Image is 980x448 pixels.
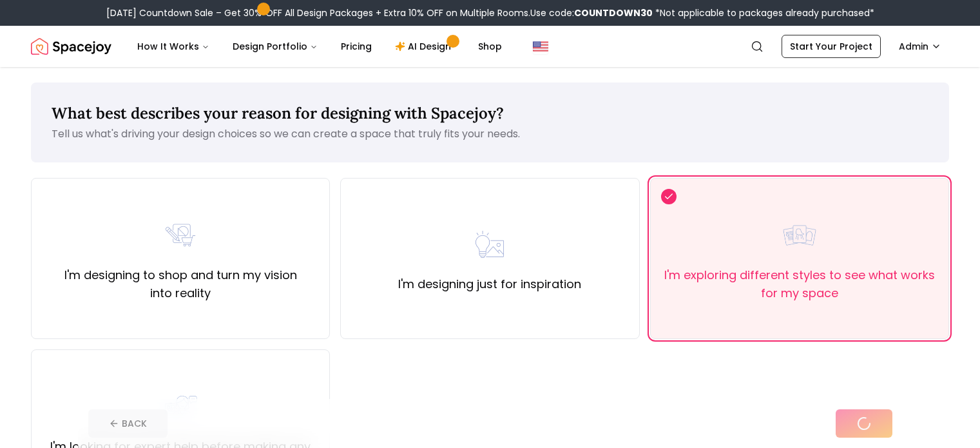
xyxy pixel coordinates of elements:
[891,35,949,58] button: Admin
[52,126,928,142] p: Tell us what's driving your design choices so we can create a space that truly fits your needs.
[331,34,382,59] a: Pricing
[127,34,220,59] button: How It Works
[782,35,881,58] a: Start Your Project
[31,34,111,59] a: Spacejoy
[530,6,653,19] span: Use code:
[398,275,581,293] label: I'm designing just for inspiration
[31,34,111,59] img: Spacejoy Logo
[661,266,938,302] label: I'm exploring different styles to see what works for my space
[779,215,820,256] img: I'm exploring different styles to see what works for my space
[127,34,512,59] nav: Main
[469,224,510,265] img: I'm designing just for inspiration
[106,6,874,19] div: [DATE] Countdown Sale – Get 30% OFF All Design Packages + Extra 10% OFF on Multiple Rooms.
[574,6,653,19] b: COUNTDOWN30
[385,34,465,59] a: AI Design
[160,215,201,256] img: I'm designing to shop and turn my vision into reality
[31,26,949,67] nav: Global
[52,103,504,123] span: What best describes your reason for designing with Spacejoy?
[533,39,548,54] img: United States
[468,34,512,59] a: Shop
[160,386,201,427] img: I'm looking for expert help before making any design decisions
[42,266,319,302] label: I'm designing to shop and turn my vision into reality
[222,34,328,59] button: Design Portfolio
[653,6,874,19] span: *Not applicable to packages already purchased*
